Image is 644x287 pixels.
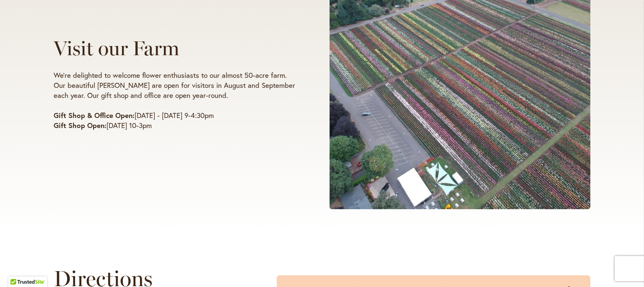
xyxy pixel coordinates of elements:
[54,120,106,130] strong: Gift Shop Open:
[54,37,298,60] h1: Visit our Farm
[54,110,298,131] p: [DATE] - [DATE] 9-4:30pm [DATE] 10-3pm
[54,110,135,120] strong: Gift Shop & Office Open:
[54,70,298,100] p: We're delighted to welcome flower enthusiasts to our almost 50-acre farm. Our beautiful [PERSON_N...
